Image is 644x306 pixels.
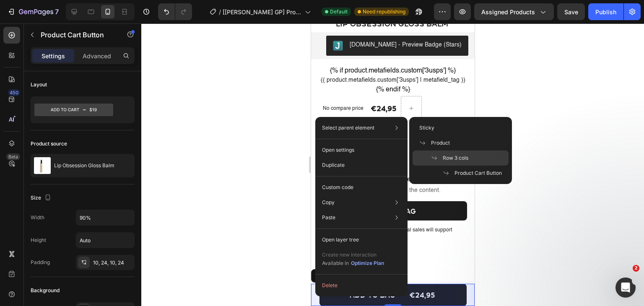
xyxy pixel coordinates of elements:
span: Available in [322,260,349,266]
span: Save [564,8,578,16]
p: Advanced [83,52,111,60]
p: Settings [42,52,65,60]
span: Custom code [8,151,155,161]
input: Auto [76,210,134,225]
p: Create new interaction [322,251,384,259]
span: Pinkie [99,127,115,133]
button: Save [557,3,585,20]
p: Copy [322,199,335,206]
div: 450 [8,89,20,96]
div: Undo/Redo [158,3,192,20]
div: Padding [31,259,50,266]
img: gempages_517744831234049184-7ea9feba-99f7-42c9-a578-fd2aea331d7b.png [8,205,20,216]
img: product feature img [34,157,51,174]
button: Delete [319,278,404,293]
button: Judge.me - Preview Badge (Stars) [15,12,157,32]
p: Open settings [322,146,354,154]
input: Auto [76,233,134,248]
div: Size [31,192,53,204]
div: Width [31,214,44,221]
span: Heat [28,127,40,133]
span: Product [431,139,450,147]
p: Duplicate [322,161,345,169]
span: Row 3 cols [443,154,468,162]
div: Beta [6,153,20,160]
span: Default [330,8,348,16]
p: Paste [322,214,335,221]
div: Height [31,236,46,244]
div: Publish [595,8,616,16]
legend: Shade: Date [8,109,43,117]
div: Layout [31,81,47,88]
a: Learn more [69,212,96,217]
div: Optimize Plan [351,259,384,267]
span: Assigned Products [481,8,535,16]
div: [DOMAIN_NAME] - Preview Badge (Stars) [39,17,151,26]
p: 2.5% of Moska Cosmetic's annual sales will support Moska Impact Fund. . [23,203,141,218]
div: {{ product.metafields.custom['3usps'] | metafield_tag }} [8,52,155,61]
button: Optimize Plan [351,259,384,267]
p: Lip Obsession Gloss Balm [54,163,114,169]
p: Select parent element [322,124,374,132]
span: / [219,8,221,16]
span: Choco [81,127,98,133]
span: Publish the page to see the content. [8,163,155,171]
div: Product source [31,140,67,148]
p: Pre-order closes in 48h [8,229,155,238]
div: Background [31,287,60,294]
span: Need republishing [363,8,405,16]
button: Assigned Products [474,3,554,20]
p: No compare price [12,83,52,88]
button: Publish [588,3,623,20]
div: {% if product.metafields.custom['3usps'] %} {% endif %} [8,42,155,71]
span: Kiss [65,127,75,133]
p: Open layer tree [322,236,359,244]
span: Sticky [419,124,434,132]
div: Add to bag [59,181,105,194]
div: 10, 24, 10, 24 [93,259,132,267]
span: Bold [118,127,130,133]
span: Product Cart Button [454,169,502,177]
span: [[PERSON_NAME] GP] Product Page - [DATE] 11:49:01 [223,8,301,16]
span: Date [10,127,22,133]
span: Berry [135,127,149,133]
p: Product Cart Button [41,30,112,40]
span: Nude [45,127,59,133]
iframe: Design area [311,23,475,306]
button: Add to bag [8,178,156,197]
div: €24,95 [59,80,86,90]
span: 2 [633,265,639,272]
p: Custom code [322,184,353,191]
button: 7 [3,3,62,20]
img: Judgeme.png [22,17,32,27]
p: 7 [55,7,59,17]
iframe: Intercom live chat [615,277,636,298]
